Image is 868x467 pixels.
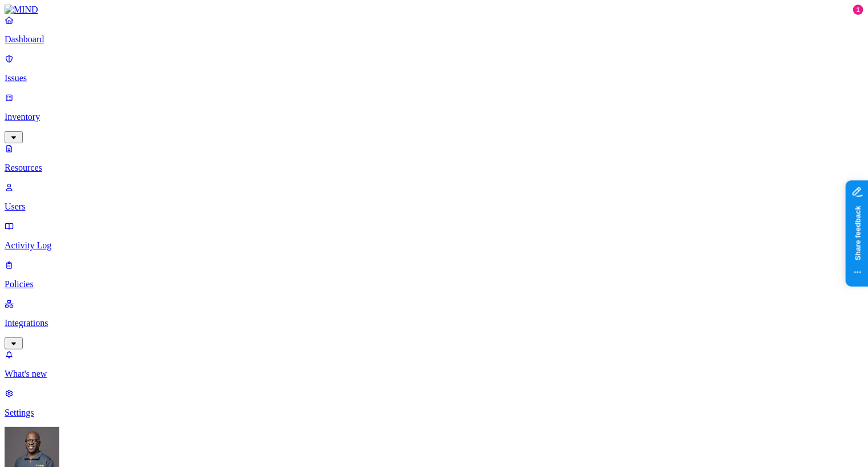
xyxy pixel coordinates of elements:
a: Integrations [5,299,863,348]
div: 1 [853,5,863,15]
a: Dashboard [5,15,863,45]
a: MIND [5,5,863,15]
p: Settings [5,408,863,418]
a: Settings [5,388,863,418]
p: Dashboard [5,34,863,45]
p: Issues [5,73,863,83]
p: Policies [5,279,863,289]
a: Activity Log [5,221,863,251]
a: Resources [5,143,863,173]
a: What's new [5,349,863,379]
a: Users [5,182,863,212]
p: Activity Log [5,240,863,251]
img: MIND [5,5,38,15]
a: Issues [5,54,863,83]
p: Users [5,202,863,212]
p: Integrations [5,318,863,328]
p: Resources [5,163,863,173]
a: Policies [5,260,863,289]
p: What's new [5,369,863,379]
p: Inventory [5,112,863,122]
a: Inventory [5,92,863,142]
